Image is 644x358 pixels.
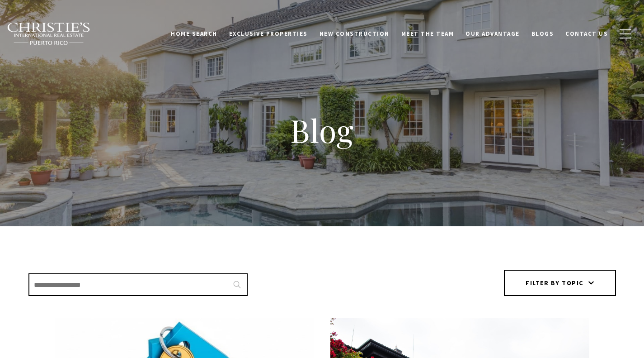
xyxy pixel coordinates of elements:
[320,29,390,37] span: New Construction
[141,110,503,150] h1: Blog
[395,25,460,42] a: Meet the Team
[465,29,520,37] span: Our Advantage
[223,25,314,42] a: Exclusive Properties
[314,25,395,42] a: New Construction
[460,25,526,42] a: Our Advantage
[229,29,308,37] span: Exclusive Properties
[165,25,223,42] a: Home Search
[7,22,91,46] img: Christie's International Real Estate black text logo
[531,29,554,37] span: Blogs
[504,270,616,296] button: Filter by topic
[565,29,608,37] span: Contact Us
[526,25,560,42] a: Blogs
